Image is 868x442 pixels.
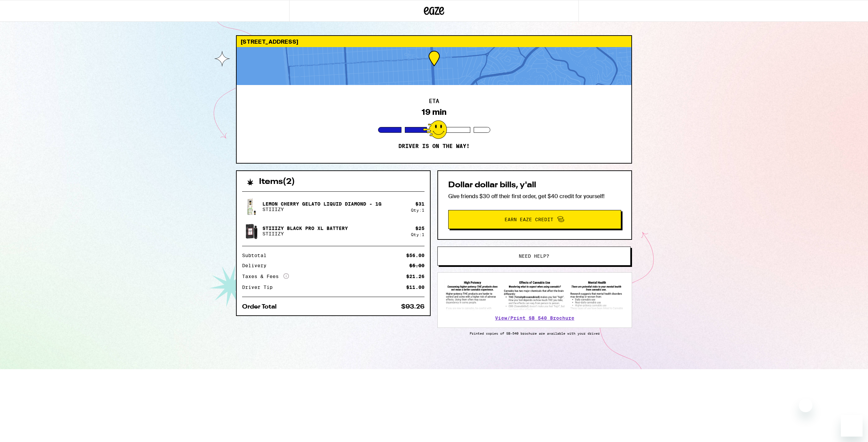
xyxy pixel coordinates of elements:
div: $56.00 [406,253,425,258]
img: STIIIZY Black Pro XL Battery [242,222,261,240]
p: STIIIZY Black Pro XL Battery [262,226,348,231]
p: Printed copies of SB-540 brochure are available with your driver [437,331,632,335]
div: Taxes & Fees [242,273,289,279]
h2: Dollar dollar bills, y'all [448,181,621,189]
span: Earn Eaze Credit [505,217,553,222]
div: Order Total [242,304,281,310]
div: $ 25 [415,226,425,231]
p: Driver is on the way! [398,143,470,150]
div: $11.00 [406,285,425,290]
h2: Items ( 2 ) [259,178,295,186]
div: [STREET_ADDRESS] [237,36,631,47]
div: Driver Tip [242,285,277,290]
img: SB 540 Brochure preview [445,279,625,311]
a: View/Print SB 540 Brochure [495,315,574,321]
div: $5.00 [409,263,425,268]
div: Subtotal [242,253,271,258]
button: Earn Eaze Credit [448,210,621,229]
div: Delivery [242,263,271,268]
div: $21.26 [406,274,425,279]
h2: ETA [429,99,439,104]
iframe: Button to launch messaging window [841,415,863,437]
div: Qty: 1 [411,232,425,237]
div: Qty: 1 [411,208,425,212]
button: Need help? [437,247,631,266]
div: $93.26 [401,304,425,310]
img: Lemon Cherry Gelato Liquid Diamond - 1g [242,197,261,216]
div: 19 min [421,107,447,117]
span: Need help? [519,254,549,258]
p: Lemon Cherry Gelato Liquid Diamond - 1g [262,201,381,207]
p: STIIIZY [262,207,381,212]
p: Give friends $30 off their first order, get $40 credit for yourself! [448,193,621,200]
p: STIIIZY [262,231,348,236]
div: $ 31 [415,201,425,207]
iframe: Close message [799,399,812,412]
